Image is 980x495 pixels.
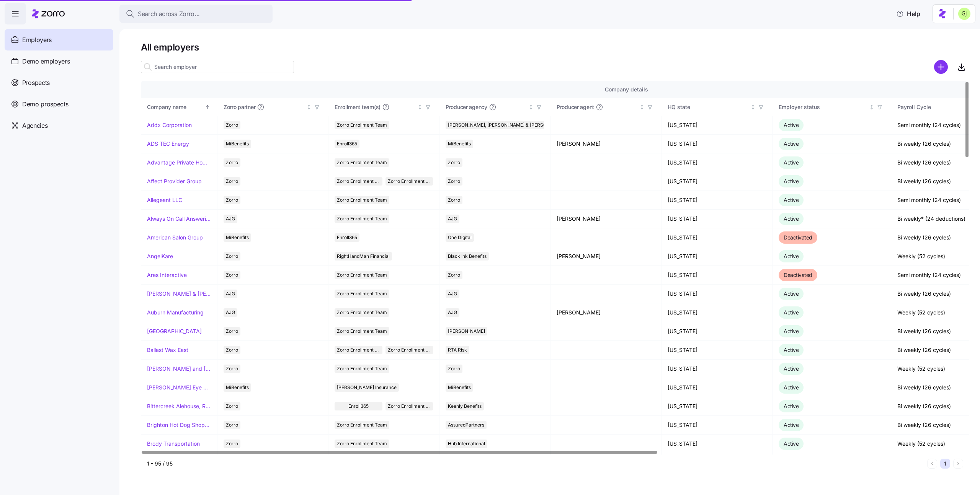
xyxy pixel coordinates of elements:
[668,103,749,111] div: HQ state
[337,196,387,204] span: Zorro Enrollment Team
[784,140,799,147] span: Active
[205,104,210,110] div: Sorted ascending
[147,440,200,448] a: Brody Transportation
[5,72,113,93] a: Prospects
[335,103,381,111] span: Enrollment team(s)
[147,327,202,335] a: [GEOGRAPHIC_DATA]
[661,435,773,453] td: [US_STATE]
[337,290,387,298] span: Zorro Enrollment Team
[147,309,204,316] a: Auburn Manufacturing
[661,210,773,228] td: [US_STATE]
[337,140,357,148] span: Enroll365
[958,8,970,20] img: b91c5c9db8bb9f3387758c2d7cf845d3
[5,29,113,50] a: Employers
[448,177,460,186] span: Zorro
[337,421,387,429] span: Zorro Enrollment Team
[226,365,238,373] span: Zorro
[226,158,238,167] span: Zorro
[337,158,387,167] span: Zorro Enrollment Team
[226,252,238,261] span: Zorro
[550,210,661,228] td: [PERSON_NAME]
[784,178,799,184] span: Active
[5,50,113,72] a: Demo employers
[448,215,457,223] span: AJG
[448,140,471,148] span: MiBenefits
[226,402,238,410] span: Zorro
[661,98,773,116] th: HQ stateNot sorted
[224,103,255,111] span: Zorro partner
[934,60,948,74] svg: add icon
[448,402,482,410] span: Keenly Benefits
[661,228,773,247] td: [US_STATE]
[226,196,238,204] span: Zorro
[337,440,387,448] span: Zorro Enrollment Team
[784,234,812,241] span: Deactivated
[5,115,113,136] a: Agencies
[896,9,920,18] span: Help
[226,233,249,242] span: MiBenefits
[661,266,773,285] td: [US_STATE]
[773,98,891,116] th: Employer statusNot sorted
[226,327,238,335] span: Zorro
[550,135,661,153] td: [PERSON_NAME]
[328,98,439,116] th: Enrollment team(s)Not sorted
[147,215,211,223] a: Always On Call Answering Service
[448,440,485,448] span: Hub International
[661,191,773,210] td: [US_STATE]
[226,271,238,279] span: Zorro
[784,159,799,166] span: Active
[953,459,963,469] button: Next page
[661,341,773,360] td: [US_STATE]
[448,271,460,279] span: Zorro
[550,247,661,266] td: [PERSON_NAME]
[22,121,47,130] span: Agencies
[337,215,387,223] span: Zorro Enrollment Team
[141,41,969,53] h1: All employers
[550,98,661,116] th: Producer agentNot sorted
[661,247,773,266] td: [US_STATE]
[439,98,550,116] th: Producer agencyNot sorted
[147,140,189,148] a: ADS TEC Energy
[141,61,294,73] input: Search employer
[639,104,645,110] div: Not sorted
[448,383,471,392] span: MiBenefits
[147,384,211,391] a: [PERSON_NAME] Eye Associates
[337,252,390,261] span: RightHandMan Financial
[22,57,70,66] span: Demo employers
[784,309,799,316] span: Active
[147,460,924,467] div: 1 - 95 / 95
[147,252,173,260] a: AngelKare
[448,196,460,204] span: Zorro
[147,365,211,373] a: [PERSON_NAME] and [PERSON_NAME]'s Furniture
[448,252,487,261] span: Black Ink Benefits
[897,103,978,111] div: Payroll Cycle
[661,360,773,378] td: [US_STATE]
[528,104,534,110] div: Not sorted
[147,177,202,185] a: Affect Provider Group
[557,103,594,111] span: Producer agent
[784,253,799,259] span: Active
[147,346,188,354] a: Ballast Wax East
[337,383,397,392] span: [PERSON_NAME] Insurance
[388,177,431,186] span: Zorro Enrollment Experts
[927,459,937,469] button: Previous page
[141,98,217,116] th: Company nameSorted ascending
[147,121,192,129] a: Addx Corporation
[448,233,472,242] span: One Digital
[147,234,203,241] a: American Salon Group
[448,121,567,129] span: [PERSON_NAME], [PERSON_NAME] & [PERSON_NAME]
[784,290,799,297] span: Active
[226,383,249,392] span: MiBenefits
[22,99,69,109] span: Demo prospects
[661,378,773,397] td: [US_STATE]
[147,196,182,204] a: Allegeant LLC
[550,303,661,322] td: [PERSON_NAME]
[337,365,387,373] span: Zorro Enrollment Team
[5,93,113,115] a: Demo prospects
[784,272,812,278] span: Deactivated
[784,215,799,222] span: Active
[226,440,238,448] span: Zorro
[448,365,460,373] span: Zorro
[217,98,328,116] th: Zorro partnerNot sorted
[448,327,485,335] span: [PERSON_NAME]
